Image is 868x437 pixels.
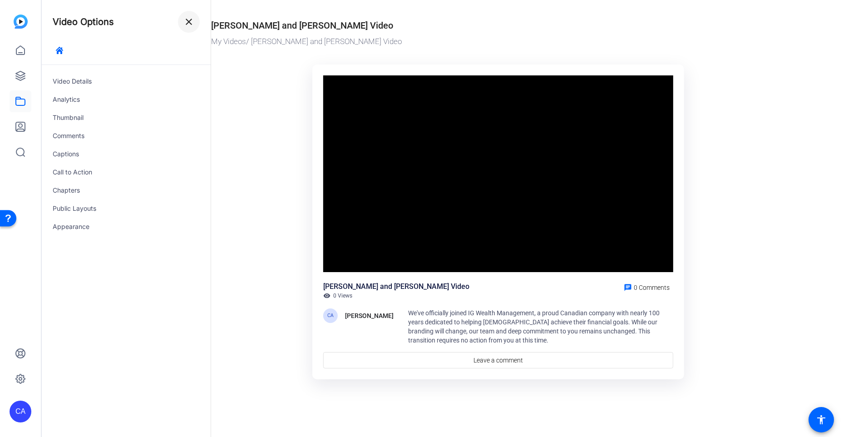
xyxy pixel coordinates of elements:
div: Thumbnail [42,109,211,127]
span: 0 Comments [634,284,670,291]
span: We've officially joined IG Wealth Management, a proud Canadian company with nearly 100 years dedi... [408,309,660,344]
a: My Videos [211,37,246,46]
div: Chapters [42,181,211,199]
img: blue-gradient.svg [14,15,28,29]
a: 0 Comments [620,281,673,292]
mat-icon: visibility [323,292,330,299]
span: 0 Views [333,292,352,299]
div: CA [323,308,338,323]
h4: Video Options [53,16,114,27]
div: Appearance [42,218,211,236]
div: CA [10,401,31,422]
div: Public Layouts [42,199,211,218]
div: Video Details [42,72,211,90]
div: Call to Action [42,163,211,181]
div: [PERSON_NAME] [345,310,394,321]
div: Video Player [323,75,673,273]
mat-icon: chat [624,283,632,292]
a: Leave a comment [323,352,673,368]
div: Comments [42,127,211,145]
div: Captions [42,145,211,163]
span: Leave a comment [473,356,523,365]
div: [PERSON_NAME] and [PERSON_NAME] Video [323,281,469,292]
div: / [PERSON_NAME] and [PERSON_NAME] Video [211,36,781,48]
div: Analytics [42,90,211,109]
mat-icon: accessibility [816,414,827,425]
mat-icon: close [183,16,194,27]
div: [PERSON_NAME] and [PERSON_NAME] Video [211,19,393,32]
